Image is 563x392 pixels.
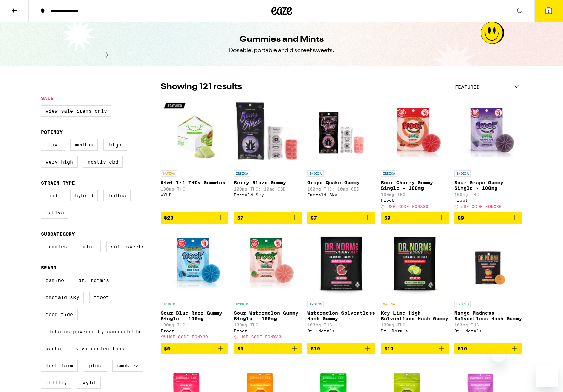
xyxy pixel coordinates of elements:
[307,187,375,191] p: 100mg THC: 10mg CBD
[83,360,107,372] label: PLUS
[307,328,375,333] div: Dr. Norm's
[234,99,302,167] img: Emerald Sky - Berry Blaze Gummy
[311,215,317,221] span: $7
[234,301,250,307] p: HYBRID
[70,139,98,151] label: Medium
[534,0,563,22] button: 3
[454,99,522,212] a: Open page for Sour Grape Gummy Single - 100mg from Froot
[234,310,302,321] p: Sour Watermelon Gummy Single - 100mg
[237,346,243,351] span: $9
[307,323,375,327] p: 100mg THC
[161,328,229,333] div: Froot
[240,34,324,45] h1: Gummies and Mints
[307,170,324,177] p: INDICA
[41,180,75,186] legend: Strain Type
[308,229,374,297] img: Dr. Norm's - Watermelon Solventless Hash Gummy
[307,229,375,342] a: Open page for Watermelon Solventless Hash Gummy from Dr. Norm's
[234,180,302,185] p: Berry Blaze Gummy
[161,310,229,321] p: Sour Blue Razz Gummy Single - 100mg
[461,204,502,209] span: USE CODE EQNX30
[234,99,302,212] a: Open page for Berry Blaze Gummy from Emerald Sky
[41,265,56,270] legend: Brand
[454,170,471,177] p: INDICA
[307,180,375,185] p: Grape Quake Gummy
[161,301,177,307] p: HYBRID
[41,292,84,303] label: Emerald Sky
[161,323,229,327] p: 100mg THC
[311,346,320,351] span: $10
[458,346,467,351] span: $10
[77,241,101,252] label: Mint
[234,343,302,354] button: Add to bag
[234,212,302,224] button: Add to bag
[234,187,302,191] p: 100mg THC: 10mg CBD
[161,187,229,191] p: 100mg THC
[167,335,208,339] span: USE CODE EQNX30
[70,190,98,201] label: Hybrid
[381,170,397,177] p: INDICA
[307,193,375,197] div: Emerald Sky
[89,292,113,303] label: Froot
[381,229,449,342] a: Open page for Key Lime High Solventless Hash Gummy from Dr. Norm's
[387,204,428,209] span: USE CODE EQNX30
[83,156,123,168] label: Mostly CBD
[41,207,68,219] label: Sativa
[161,229,229,297] img: Froot - Sour Blue Razz Gummy Single - 100mg
[240,335,281,339] span: USE CODE EQNX30
[77,377,101,389] label: WYLD
[381,328,449,333] div: Dr. Norm's
[307,310,375,321] p: Watermelon Solventless Hash Gummy
[384,346,393,351] span: $10
[454,323,522,327] p: 100mg THC
[458,215,464,221] span: $9
[382,229,448,297] img: Dr. Norm's - Key Lime High Solventless Hash Gummy
[536,365,558,387] iframe: Button to launch messaging window
[161,99,229,167] img: WYLD - Kiwi 1:1 THCv Gummies
[234,229,302,342] a: Open page for Sour Watermelon Gummy Single - 100mg from Froot
[454,192,522,197] p: 100mg THC
[161,212,229,224] button: Add to bag
[41,156,78,168] label: Very High
[454,328,522,333] div: Dr. Norm's
[548,9,550,13] span: 3
[161,229,229,342] a: Open page for Sour Blue Razz Gummy Single - 100mg from Froot
[307,343,375,354] button: Add to bag
[164,346,170,351] span: $9
[103,139,127,151] label: High
[41,309,78,320] label: Good Tide
[454,301,471,307] p: HYBRID
[112,360,143,372] label: Smokiez
[161,170,177,177] p: SATIVA
[234,328,302,333] div: Froot
[234,193,302,197] div: Emerald Sky
[454,180,522,191] p: Sour Grape Gummy Single - 100mg
[41,190,65,201] label: CBD
[41,129,63,135] legend: Potency
[41,326,145,337] label: Highatus Powered by Cannabiotix
[41,275,68,286] label: Camino
[41,377,71,389] label: STIIIZY
[381,192,449,197] p: 100mg THC
[381,310,449,321] p: Key Lime High Solventless Hash Gummy
[381,212,449,224] button: Add to bag
[41,231,75,237] legend: Subcategory
[161,180,229,185] p: Kiwi 1:1 THCv Gummies
[307,99,375,167] img: Emerald Sky - Grape Quake Gummy
[161,193,229,197] div: WYLD
[161,99,229,212] a: Open page for Kiwi 1:1 THCv Gummies from WYLD
[307,99,375,212] a: Open page for Grape Quake Gummy from Emerald Sky
[41,360,78,372] label: Lost Farm
[454,229,522,342] a: Open page for Mango Madness Solventless Hash Gummy from Dr. Norm's
[454,99,522,167] img: Froot - Sour Grape Gummy Single - 100mg
[41,105,111,117] label: View Sale Items Only
[454,343,522,354] button: Add to bag
[307,212,375,224] button: Add to bag
[41,139,65,151] label: Low
[384,215,390,221] span: $9
[381,323,449,327] p: 100mg THC
[234,323,302,327] p: 100mg THC
[237,215,243,221] span: $7
[74,275,113,286] label: Dr. Norm's
[381,301,397,307] p: SATIVA
[455,84,480,90] span: Featured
